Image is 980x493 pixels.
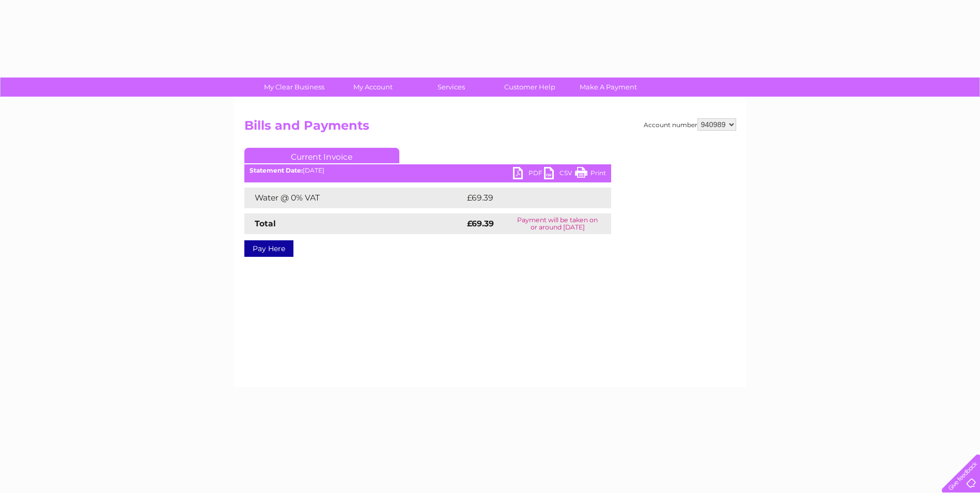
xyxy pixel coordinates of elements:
[644,118,736,131] div: Account number
[544,167,575,182] a: CSV
[467,219,494,228] strong: £69.39
[330,78,415,97] a: My Account
[244,167,611,174] div: [DATE]
[250,166,303,174] b: Statement Date:
[504,213,611,234] td: Payment will be taken on or around [DATE]
[255,219,276,228] strong: Total
[566,78,651,97] a: Make A Payment
[244,148,399,163] a: Current Invoice
[487,78,572,97] a: Customer Help
[244,188,464,208] td: Water @ 0% VAT
[244,118,736,138] h2: Bills and Payments
[252,78,337,97] a: My Clear Business
[575,167,606,182] a: Print
[244,240,293,257] a: Pay Here
[409,78,494,97] a: Services
[513,167,544,182] a: PDF
[464,188,590,208] td: £69.39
